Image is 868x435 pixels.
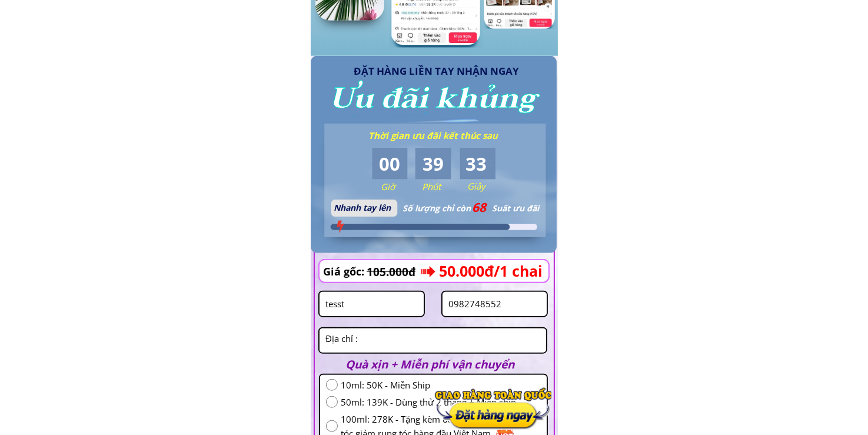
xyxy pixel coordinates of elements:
[439,259,587,283] h3: 50.000đ/1 chai
[368,128,507,142] h3: Thời gian ưu đãi kết thúc sau
[473,200,486,215] span: 68
[354,63,530,79] h3: ĐẶT HÀNG LIỀN TAY NHẬN NGAY
[403,202,539,214] span: Số lượng chỉ còn Suất ưu đãi
[334,202,391,213] span: Nhanh tay lên
[330,76,537,122] h3: Ưu đãi khủng
[341,395,541,409] span: 50ml: 139K - Dùng thử 2 tháng + Miễn ship
[341,378,541,392] span: 10ml: 50K - Miễn Ship
[322,292,421,316] input: Họ và Tên:
[381,180,425,194] h3: Giờ
[323,263,368,280] h3: Giá gốc:
[422,180,467,194] h3: Phút
[346,356,531,373] h2: Quà xịn + Miễn phí vận chuyển
[445,292,544,316] input: Số điện thoại:
[367,261,428,283] h3: 105.000đ
[467,179,512,193] h3: Giây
